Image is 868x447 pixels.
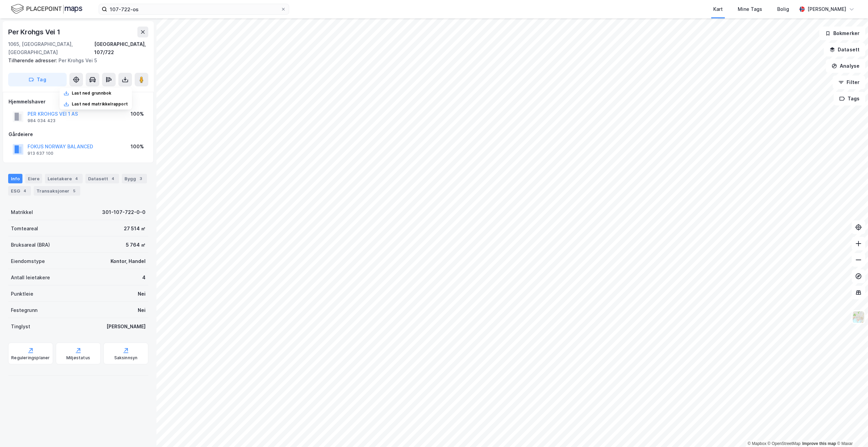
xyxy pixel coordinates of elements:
div: Eiendomstype [11,257,45,265]
div: 4 [110,175,116,182]
div: Kart [713,5,723,13]
div: Bygg [122,174,147,183]
button: Tag [8,73,67,86]
div: Eiere [25,174,42,183]
div: Last ned grunnbok [72,90,111,96]
div: Transaksjoner [34,186,80,196]
div: Tomteareal [11,225,38,233]
div: Kontor, Handel [111,257,146,265]
button: Datasett [824,43,865,56]
a: OpenStreetMap [768,441,801,446]
div: Hjemmelshaver [9,98,148,106]
a: Mapbox [748,441,766,446]
div: Saksinnsyn [114,355,138,361]
div: Festegrunn [11,306,37,314]
div: Leietakere [45,174,83,183]
div: 5 [71,187,78,194]
div: 100% [131,110,144,118]
div: Datasett [85,174,119,183]
div: Per Krohgs Vei 1 [8,27,62,37]
iframe: Chat Widget [834,414,868,447]
div: 301-107-722-0-0 [102,208,146,216]
div: Gårdeiere [9,130,148,138]
div: Antall leietakere [11,274,50,282]
div: Tinglyst [11,322,30,331]
div: 5 764 ㎡ [126,241,146,249]
button: Analyse [826,59,865,73]
div: 913 637 100 [28,151,53,156]
input: Søk på adresse, matrikkel, gårdeiere, leietakere eller personer [107,4,281,14]
div: 4 [142,274,146,282]
div: Reguleringsplaner [11,355,50,361]
div: 1065, [GEOGRAPHIC_DATA], [GEOGRAPHIC_DATA] [8,40,94,56]
div: 4 [73,175,80,182]
div: 3 [137,175,144,182]
button: Bokmerker [819,27,865,40]
a: Improve this map [802,441,836,446]
div: [GEOGRAPHIC_DATA], 107/722 [94,40,148,56]
div: Bruksareal (BRA) [11,241,50,249]
div: Kontrollprogram for chat [834,414,868,447]
div: Miljøstatus [66,355,90,361]
div: Bolig [777,5,789,13]
span: Tilhørende adresser: [8,57,59,63]
div: [PERSON_NAME] [106,322,146,331]
div: Mine Tags [738,5,762,13]
div: ESG [8,186,31,196]
img: Z [852,311,865,324]
button: Tags [834,92,865,105]
div: Info [8,174,22,183]
div: Punktleie [11,290,33,298]
div: Nei [138,290,146,298]
div: Nei [138,306,146,314]
div: Matrikkel [11,208,33,216]
img: logo.f888ab2527a4732fd821a326f86c7f29.svg [11,3,82,15]
div: 4 [21,187,28,194]
div: 984 034 423 [28,118,55,123]
div: 27 514 ㎡ [124,225,146,233]
button: Filter [833,76,865,89]
div: 100% [131,143,144,151]
div: Per Krohgs Vei 5 [8,56,143,65]
div: [PERSON_NAME] [807,5,846,13]
div: Last ned matrikkelrapport [72,101,128,107]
